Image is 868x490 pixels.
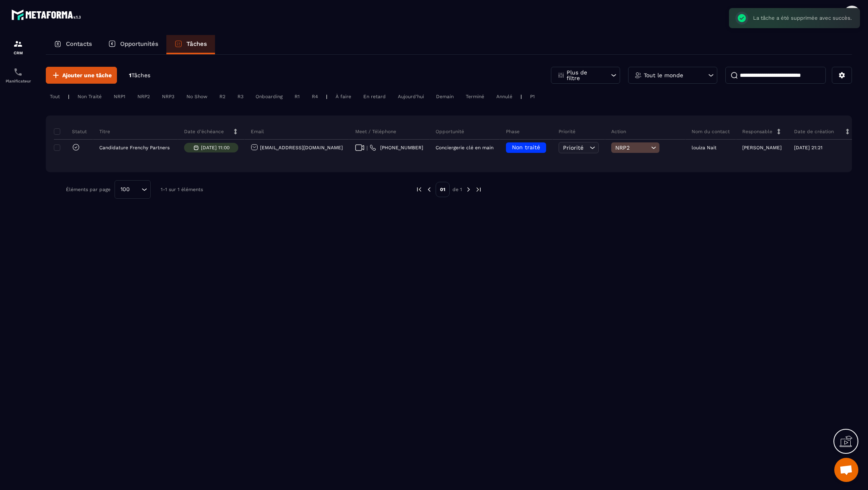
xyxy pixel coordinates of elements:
p: [DATE] 11:00 [201,145,229,150]
img: prev [426,186,433,193]
div: Non Traité [74,92,106,101]
p: 1-1 sur 1 éléments [161,187,203,192]
img: next [475,186,482,193]
p: CRM [2,51,34,55]
div: Terminé [462,92,488,101]
p: Email [251,128,264,135]
div: Search for option [115,180,151,199]
p: Action [611,128,626,135]
p: Opportunité [436,128,464,135]
p: 01 [436,182,450,197]
div: No Show [182,92,211,101]
p: Priorité [559,128,575,135]
p: Date de création [794,128,834,135]
img: scheduler [13,67,23,77]
p: Responsable [742,128,772,135]
p: Phase [506,128,520,135]
a: schedulerschedulerPlanificateur [2,61,34,89]
div: R3 [233,92,248,101]
div: Tout [46,92,64,101]
p: Plus de filtre [567,70,602,81]
p: Titre [99,128,110,135]
span: Priorité [563,144,583,151]
p: Tout le monde [644,72,683,78]
span: NRP2 [615,144,649,151]
p: Opportunités [120,40,158,47]
p: Contacts [66,40,92,47]
div: NRP3 [158,92,178,101]
img: formation [13,39,23,49]
p: | [326,94,328,99]
a: Opportunités [100,35,166,54]
span: | [366,145,368,151]
p: louiza Nait [692,145,717,150]
div: Demain [432,92,458,101]
span: Ajouter une tâche [62,71,112,79]
p: [PERSON_NAME] [742,145,782,150]
div: P1 [526,92,539,101]
span: Tâches [131,72,150,78]
div: R4 [308,92,322,101]
a: formationformationCRM [2,33,34,61]
p: Conciergerie clé en main [436,145,493,150]
div: NRP2 [133,92,154,101]
img: next [465,186,472,193]
span: Non traité [512,144,540,150]
p: Nom du contact [692,128,730,135]
a: Tâches [166,35,215,54]
div: Ouvrir le chat [834,458,858,482]
p: de 1 [452,186,462,193]
div: En retard [359,92,390,101]
p: | [520,94,522,99]
img: logo [11,7,84,22]
img: prev [416,186,423,193]
p: Statut [56,128,87,135]
button: Ajouter une tâche [46,67,117,84]
p: Éléments par page [66,187,111,192]
a: Contacts [46,35,100,54]
p: 1 [129,72,150,79]
div: Aujourd'hui [394,92,428,101]
div: R1 [291,92,304,101]
p: Tâches [186,40,207,47]
p: Date d’échéance [184,128,224,135]
div: Onboarding [252,92,287,101]
a: [PHONE_NUMBER] [370,144,423,151]
div: NRP1 [110,92,129,101]
div: Annulé [492,92,516,101]
p: Candidature Frenchy Partners [99,145,170,150]
p: Meet / Téléphone [355,128,396,135]
p: | [68,94,70,99]
input: Search for option [133,185,139,194]
p: Planificateur [2,79,34,83]
p: [DATE] 21:21 [794,145,823,150]
span: 100 [118,185,133,194]
div: R2 [215,92,229,101]
div: À faire [332,92,355,101]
